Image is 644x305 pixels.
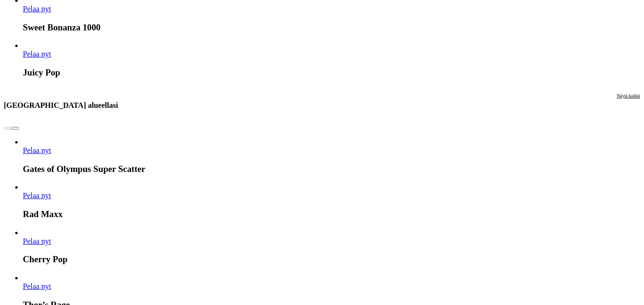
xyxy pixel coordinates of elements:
a: Juicy Pop [23,50,51,58]
button: next slide [11,127,19,130]
span: Pelaa nyt [23,191,51,200]
a: Sweet Bonanza 1000 [23,5,51,13]
h3: [GEOGRAPHIC_DATA] alueellasi [4,101,118,110]
button: prev slide [4,127,11,130]
a: Cherry Pop [23,237,51,245]
span: Pelaa nyt [23,282,51,290]
span: Pelaa nyt [23,5,51,13]
span: Näytä kaikki [617,93,640,98]
span: Pelaa nyt [23,237,51,245]
a: Näytä kaikki [617,93,640,117]
span: Pelaa nyt [23,50,51,58]
span: Pelaa nyt [23,146,51,154]
a: Thor’s Rage [23,282,51,290]
a: Gates of Olympus Super Scatter [23,146,51,154]
a: Rad Maxx [23,191,51,200]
